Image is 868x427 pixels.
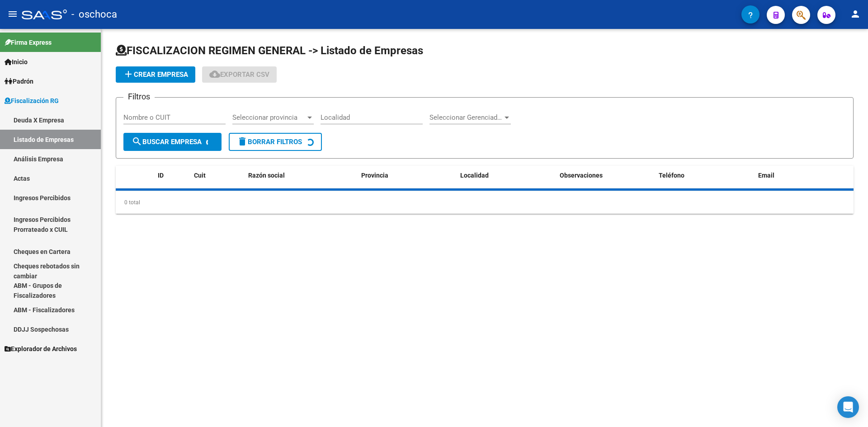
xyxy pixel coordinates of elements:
mat-icon: delete [237,136,248,147]
button: Exportar CSV [202,66,277,83]
datatable-header-cell: Provincia [358,166,457,185]
button: Buscar Empresa [123,133,222,151]
span: Localidad [460,172,489,179]
span: ID [158,172,164,179]
span: Fiscalización RG [5,96,59,106]
datatable-header-cell: Cuit [190,166,245,185]
span: Seleccionar provincia [232,113,306,122]
span: Email [758,172,774,179]
span: Borrar Filtros [237,138,302,146]
span: Exportar CSV [209,70,269,79]
button: Crear Empresa [116,66,195,83]
span: Inicio [5,57,28,67]
span: FISCALIZACION REGIMEN GENERAL -> Listado de Empresas [116,44,423,57]
mat-icon: person [850,9,861,19]
mat-icon: search [132,136,142,147]
datatable-header-cell: Localidad [457,166,556,185]
h3: Filtros [123,90,155,103]
div: Open Intercom Messenger [837,396,859,418]
span: Padrón [5,76,33,86]
span: Observaciones [560,172,603,179]
span: Provincia [361,172,388,179]
span: Firma Express [5,38,52,47]
datatable-header-cell: Email [755,166,854,185]
span: Crear Empresa [123,70,188,79]
mat-icon: menu [7,9,18,19]
datatable-header-cell: Observaciones [556,166,655,185]
mat-icon: cloud_download [209,69,220,80]
datatable-header-cell: Razón social [245,166,358,185]
span: Seleccionar Gerenciador [429,113,503,122]
span: - oschoca [71,5,117,24]
button: Borrar Filtros [229,133,322,151]
datatable-header-cell: ID [154,166,190,185]
span: Razón social [248,172,285,179]
span: Explorador de Archivos [5,344,77,354]
span: Teléfono [659,172,684,179]
div: 0 total [116,191,854,214]
datatable-header-cell: Teléfono [655,166,754,185]
mat-icon: add [123,69,134,80]
span: Cuit [194,172,206,179]
span: Buscar Empresa [132,138,202,146]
